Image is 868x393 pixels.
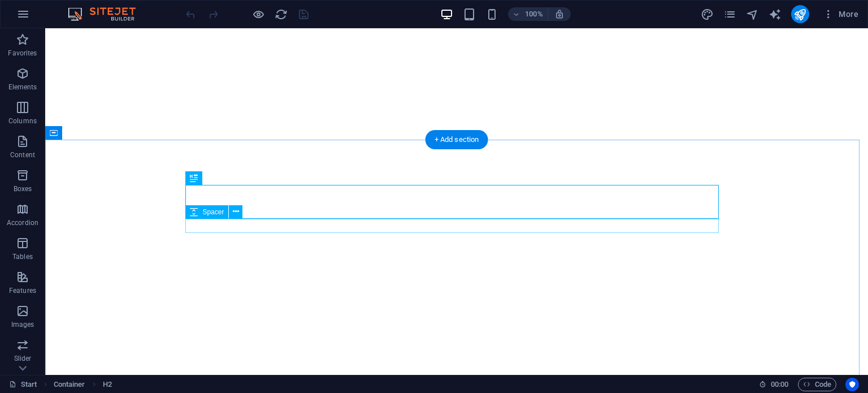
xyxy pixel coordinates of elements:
[803,378,831,391] span: Code
[701,7,714,21] button: design
[525,7,543,21] h6: 100%
[11,320,34,329] p: Images
[508,7,548,21] button: 100%
[14,184,32,193] p: Boxes
[746,7,759,21] button: navigator
[823,8,858,20] span: More
[845,378,859,391] button: Usercentrics
[769,8,782,21] i: AI Writer
[275,8,288,21] i: Reload page
[274,7,288,21] button: reload
[818,5,863,23] button: More
[554,9,565,19] i: On resize automatically adjust zoom level to fit chosen device.
[65,7,150,21] img: Editor Logo
[251,7,265,21] button: Click here to leave preview mode and continue editing
[746,8,759,21] i: Navigator
[9,286,36,295] p: Features
[202,209,224,215] span: Spacer
[10,150,35,159] p: Content
[8,49,37,58] p: Favorites
[8,116,37,126] p: Columns
[426,130,488,149] div: + Add section
[103,378,112,391] span: Click to select. Double-click to edit
[723,8,736,21] i: Pages (Ctrl+Alt+S)
[771,378,788,391] span: 00 00
[798,378,836,391] button: Code
[791,5,809,23] button: publish
[701,8,714,21] i: Design (Ctrl+Alt+Y)
[14,354,32,363] p: Slider
[759,378,789,391] h6: Session time
[769,7,782,21] button: text_generator
[8,83,37,92] p: Elements
[723,7,737,21] button: pages
[9,378,37,391] a: Click to cancel selection. Double-click to open Pages
[793,8,806,21] i: Publish
[779,380,780,388] span: :
[7,218,38,227] p: Accordion
[12,252,33,261] p: Tables
[54,378,112,391] nav: breadcrumb
[54,378,85,391] span: Click to select. Double-click to edit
